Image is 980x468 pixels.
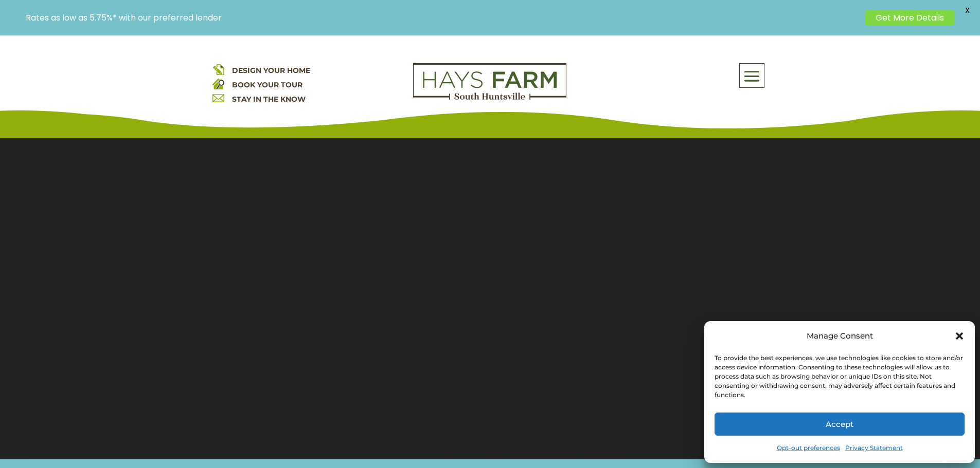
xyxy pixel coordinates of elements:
img: book your home tour [212,78,224,89]
div: To provide the best experiences, we use technologies like cookies to store and/or access device i... [715,353,964,400]
img: design your home [212,63,224,75]
div: Manage Consent [807,329,873,343]
button: Accept [715,413,965,436]
a: Privacy Statement [845,441,903,455]
a: Opt-out preferences [777,441,840,455]
a: Get More Details [865,10,954,25]
a: BOOK YOUR TOUR [232,80,302,89]
p: Rates as low as 5.75%* with our preferred lender [26,13,860,23]
a: STAY IN THE KNOW [232,95,306,104]
a: hays farm homes huntsville development [413,93,566,102]
a: DESIGN YOUR HOME [232,66,310,75]
img: Logo [413,63,566,100]
span: X [959,3,975,18]
div: Close dialog [954,331,965,341]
